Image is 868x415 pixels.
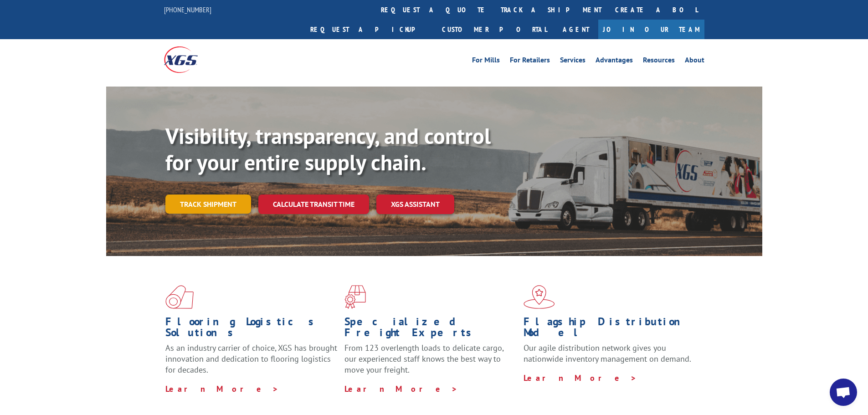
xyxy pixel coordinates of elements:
[165,384,279,394] a: Learn More >
[685,56,704,67] a: About
[344,285,366,309] img: xgs-icon-focused-on-flooring-red
[258,195,369,214] a: Calculate transit time
[344,384,458,394] a: Learn More >
[830,379,857,406] a: Open chat
[376,195,454,214] a: XGS ASSISTANT
[165,122,491,176] b: Visibility, transparency, and control for your entire supply chain.
[344,343,517,383] p: From 123 overlength loads to delicate cargo, our experienced staff knows the best way to move you...
[560,56,586,67] a: Services
[344,316,517,343] h1: Specialized Freight Experts
[165,316,338,343] h1: Flooring Logistics Solutions
[596,56,633,67] a: Advantages
[554,20,598,39] a: Agent
[524,316,696,343] h1: Flagship Distribution Model
[165,285,194,309] img: xgs-icon-total-supply-chain-intelligence-red
[643,56,675,67] a: Resources
[165,343,337,375] span: As an industry carrier of choice, XGS has brought innovation and dedication to flooring logistics...
[472,56,500,67] a: For Mills
[524,373,637,383] a: Learn More >
[435,20,554,39] a: Customer Portal
[303,20,435,39] a: Request a pickup
[598,20,704,39] a: Join Our Team
[510,56,550,67] a: For Retailers
[524,285,555,309] img: xgs-icon-flagship-distribution-model-red
[165,195,251,214] a: Track shipment
[164,5,211,14] a: [PHONE_NUMBER]
[524,343,691,364] span: Our agile distribution network gives you nationwide inventory management on demand.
